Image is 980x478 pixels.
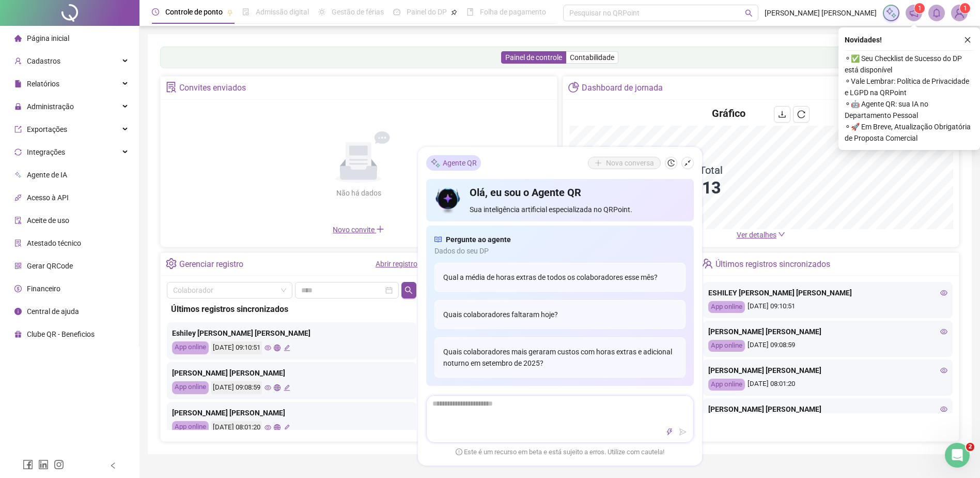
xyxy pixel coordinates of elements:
span: clock-circle [152,8,159,16]
span: Aceite de uso [27,216,69,225]
span: linkedin [38,459,49,470]
div: Últimos registros sincronizados [715,256,830,273]
span: 1 [963,5,967,12]
span: search [405,286,413,294]
div: Quais colaboradores mais geraram custos com horas extras e adicional noturno em setembro de 2025? [434,337,686,378]
div: [PERSON_NAME] [PERSON_NAME] [708,404,947,415]
span: Página inicial [27,34,69,42]
span: file [14,80,22,87]
span: Gestão de férias [332,8,384,16]
div: Não há dados [311,187,406,199]
span: download [778,110,786,118]
span: eye [940,367,947,374]
span: history [667,159,675,167]
span: notification [909,8,919,18]
span: Pergunte ao agente [446,234,511,245]
sup: 1 [914,3,925,13]
span: close [964,36,971,43]
span: Contabilidade [570,53,614,62]
span: Cadastros [27,57,60,65]
span: bell [932,8,941,18]
div: [DATE] 09:10:51 [211,341,262,354]
span: edit [284,424,290,431]
span: Controle de ponto [165,8,223,16]
span: ⚬ 🤖 Agente QR: sua IA no Departamento Pessoal [845,98,974,121]
span: Este é um recurso em beta e está sujeito a erros. Utilize com cautela! [456,447,664,457]
span: Sua inteligência artificial especializada no QRPoint. [470,204,685,215]
span: facebook [23,459,33,470]
span: Central de ajuda [27,307,79,316]
span: ⚬ Vale Lembrar: Política de Privacidade e LGPD na QRPoint [845,76,974,98]
span: eye [940,289,947,296]
div: App online [708,379,745,391]
div: App online [172,381,209,394]
div: ESHILEY [PERSON_NAME] [PERSON_NAME] [708,287,947,298]
span: dashboard [393,8,400,16]
span: Clube QR - Beneficios [27,330,95,338]
span: eye [940,328,947,335]
span: pie-chart [568,82,579,93]
img: sparkle-icon.fc2bf0ac1784a2077858766a79e2daf3.svg [430,157,441,168]
span: ⚬ 🚀 Em Breve, Atualização Obrigatória de Proposta Comercial [845,121,974,144]
span: eye [265,424,271,431]
span: Administração [27,102,74,111]
span: audit [14,217,22,224]
div: [PERSON_NAME] [PERSON_NAME] [172,367,411,379]
span: setting [166,258,177,269]
span: global [274,345,281,351]
span: Relatórios [27,80,59,88]
span: edit [284,384,290,391]
span: read [434,234,442,245]
div: Agente QR [426,155,481,171]
span: sync [14,148,22,156]
span: eye [265,384,271,391]
span: solution [166,82,177,93]
a: Abrir registro [376,260,417,268]
span: 1 [918,5,922,12]
span: pushpin [227,9,233,16]
div: Dashboard de jornada [582,79,663,97]
span: qrcode [14,262,22,270]
span: Ver detalhes [737,231,776,239]
span: [PERSON_NAME] [PERSON_NAME] [765,7,877,19]
span: Dados do seu DP [434,245,686,257]
div: [DATE] 09:10:51 [708,301,947,313]
div: Últimos registros sincronizados [171,303,412,316]
span: down [778,231,785,238]
span: Atestado técnico [27,239,81,247]
span: export [14,126,22,133]
span: team [702,258,713,269]
h4: Gráfico [712,106,745,121]
button: thunderbolt [663,426,676,438]
span: 2 [966,443,974,451]
span: eye [265,345,271,351]
div: [PERSON_NAME] [PERSON_NAME] [708,326,947,337]
span: Integrações [27,148,65,156]
span: Novo convite [333,226,384,234]
span: eye [940,406,947,413]
sup: Atualize o seu contato no menu Meus Dados [960,3,970,13]
span: Novidades ! [845,34,882,46]
span: user-add [14,57,22,65]
button: send [677,426,689,438]
div: [DATE] 08:01:20 [211,421,262,434]
div: App online [708,301,745,313]
span: global [274,384,281,391]
span: file-done [242,8,250,16]
span: shrink [684,159,691,167]
span: book [466,8,474,16]
div: [DATE] 09:08:59 [708,340,947,352]
span: gift [14,331,22,338]
span: thunderbolt [666,428,673,436]
button: Nova conversa [588,157,661,169]
div: [PERSON_NAME] [PERSON_NAME] [172,407,411,419]
span: edit [284,345,290,351]
div: App online [172,421,209,434]
iframe: Intercom live chat [945,443,970,468]
span: lock [14,103,22,110]
div: Gerenciar registro [179,256,243,273]
div: App online [708,340,745,352]
div: Qual a média de horas extras de todos os colaboradores esse mês? [434,263,686,292]
span: sun [318,8,325,16]
span: Exportações [27,125,67,133]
